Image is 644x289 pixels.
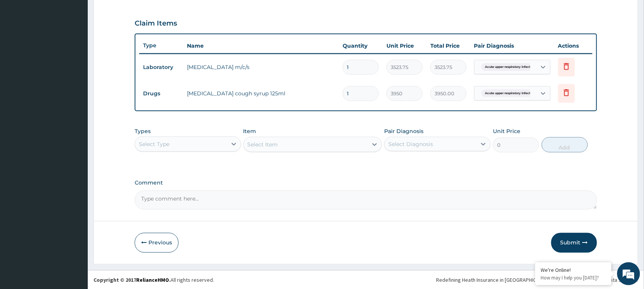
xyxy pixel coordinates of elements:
strong: Copyright © 2017 . [93,277,171,284]
label: Pair Diagnosis [384,127,423,135]
th: Name [183,38,339,53]
button: Add [542,137,588,153]
button: Submit [551,233,597,253]
div: Redefining Heath Insurance in [GEOGRAPHIC_DATA] using Telemedicine and Data Science! [436,276,638,284]
h3: Claim Items [135,19,177,28]
div: Chat with us now [40,43,128,53]
label: Types [135,128,151,135]
td: [MEDICAL_DATA] cough syrup 125ml [183,86,339,101]
label: Comment [135,180,597,186]
th: Actions [554,38,592,53]
div: Select Diagnosis [388,140,433,148]
label: Unit Price [493,127,520,135]
textarea: Type your message and hit 'Enter' [4,208,145,235]
span: We're online! [44,96,105,173]
td: [MEDICAL_DATA] m/c/s [183,59,339,75]
button: Previous [135,233,179,253]
a: RelianceHMO [136,277,169,284]
span: Acute upper respiratory infect... [481,90,537,97]
th: Total Price [427,38,470,53]
p: How may I help you today? [541,275,606,281]
label: Item [243,127,256,135]
img: d_794563401_company_1708531726252_794563401 [14,38,31,57]
th: Quantity [339,38,383,53]
span: Acute upper respiratory infect... [481,63,537,71]
div: Minimize live chat window [125,4,143,22]
td: Drugs [139,87,183,101]
td: Laboratory [139,60,183,74]
div: We're Online! [541,267,606,273]
th: Unit Price [383,38,427,53]
th: Type [139,39,183,53]
th: Pair Diagnosis [470,38,554,53]
div: Select Type [139,140,169,148]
